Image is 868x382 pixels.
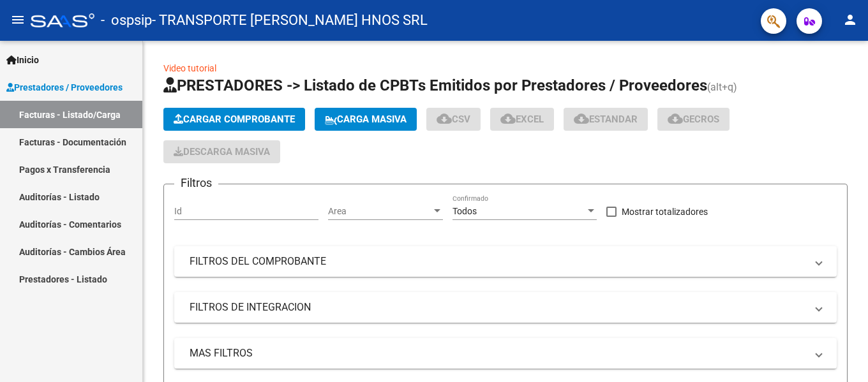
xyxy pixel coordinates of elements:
mat-panel-title: FILTROS DE INTEGRACION [190,300,806,314]
mat-panel-title: FILTROS DEL COMPROBANTE [190,254,806,268]
app-download-masive: Descarga masiva de comprobantes (adjuntos) [163,140,280,163]
mat-expansion-panel-header: FILTROS DE INTEGRACION [174,292,837,323]
button: Cargar Comprobante [163,108,305,131]
button: Estandar [564,108,648,131]
span: - ospsip [101,6,152,34]
span: - TRANSPORTE [PERSON_NAME] HNOS SRL [152,6,428,34]
mat-expansion-panel-header: FILTROS DEL COMPROBANTE [174,246,837,277]
span: Inicio [6,53,39,67]
mat-icon: person [842,12,858,27]
span: Cargar Comprobante [174,114,295,125]
span: Carga Masiva [325,114,407,125]
h3: Filtros [174,174,218,192]
span: Descarga Masiva [174,146,270,158]
span: (alt+q) [707,81,737,93]
mat-icon: cloud_download [437,111,452,126]
span: Mostrar totalizadores [622,204,708,219]
mat-icon: cloud_download [574,111,589,126]
button: EXCEL [490,108,554,131]
mat-expansion-panel-header: MAS FILTROS [174,338,837,369]
a: Video tutorial [163,63,216,73]
span: Gecros [668,114,719,125]
button: Carga Masiva [315,108,417,131]
button: Descarga Masiva [163,140,280,163]
span: PRESTADORES -> Listado de CPBTs Emitidos por Prestadores / Proveedores [163,77,707,94]
span: Prestadores / Proveedores [6,80,123,94]
span: Estandar [574,114,638,125]
mat-icon: menu [10,12,26,27]
mat-icon: cloud_download [500,111,516,126]
span: EXCEL [500,114,544,125]
span: Todos [453,206,477,216]
iframe: Intercom live chat [825,339,855,369]
span: Area [328,206,431,217]
mat-panel-title: MAS FILTROS [190,346,806,360]
span: CSV [437,114,470,125]
button: CSV [426,108,481,131]
button: Gecros [657,108,730,131]
mat-icon: cloud_download [668,111,683,126]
